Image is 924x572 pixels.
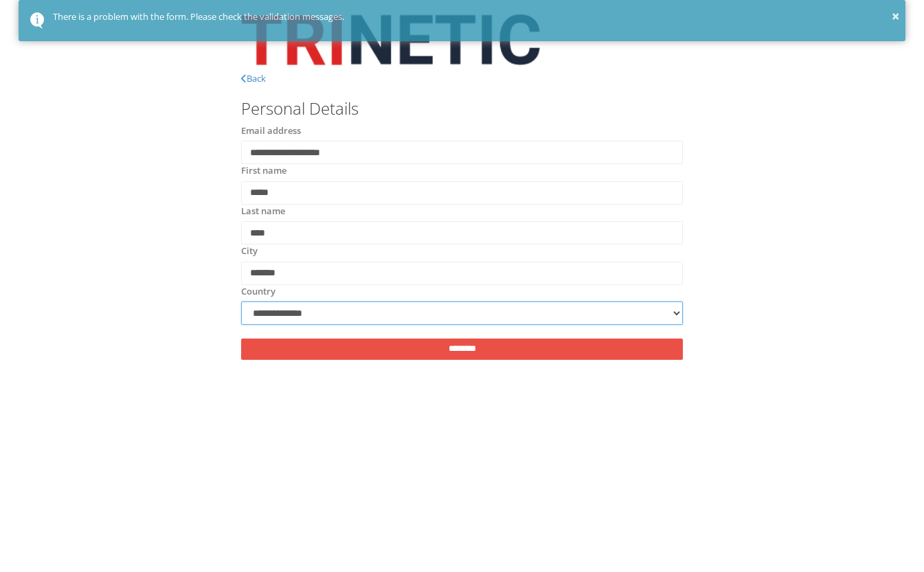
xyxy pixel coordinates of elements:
[241,124,301,138] label: Email address
[241,164,286,178] label: First name
[241,100,683,117] h3: Personal Details
[53,10,895,24] div: There is a problem with the form. Please check the validation messages.
[892,6,899,27] button: ×
[241,244,258,258] label: City
[241,72,266,84] a: Back
[241,285,275,299] label: Country
[241,205,285,218] label: Last name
